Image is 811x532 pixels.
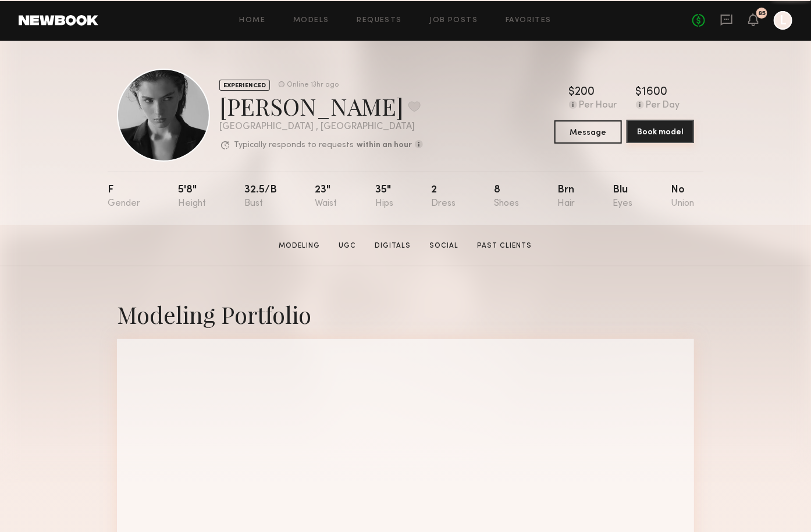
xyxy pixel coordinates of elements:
[430,17,478,24] a: Job Posts
[569,87,575,98] div: $
[554,120,622,144] button: Message
[219,80,270,91] div: EXPERIENCED
[371,241,416,251] a: Digitals
[613,185,632,209] div: Blu
[642,87,668,98] div: 1600
[219,122,423,132] div: [GEOGRAPHIC_DATA] , [GEOGRAPHIC_DATA]
[425,241,464,251] a: Social
[315,185,337,209] div: 23"
[357,17,402,24] a: Requests
[219,91,423,122] div: [PERSON_NAME]
[335,241,361,251] a: UGC
[627,120,694,144] a: Book model
[179,185,207,209] div: 5'8"
[432,185,456,209] div: 2
[275,241,325,251] a: Modeling
[108,185,140,209] div: F
[293,17,329,24] a: Models
[671,185,694,209] div: No
[244,185,277,209] div: 32.5/b
[758,10,766,17] div: 85
[506,17,552,24] a: Favorites
[774,11,792,30] a: L
[240,17,266,24] a: Home
[627,120,694,143] button: Book model
[234,141,354,149] p: Typically responds to requests
[579,101,617,111] div: Per Hour
[494,185,519,209] div: 8
[557,185,575,209] div: Brn
[287,81,339,89] div: Online 13hr ago
[357,141,412,149] b: within an hour
[473,241,537,251] a: Past Clients
[646,101,680,111] div: Per Day
[575,87,595,98] div: 200
[117,299,694,330] div: Modeling Portfolio
[636,87,642,98] div: $
[375,185,393,209] div: 35"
